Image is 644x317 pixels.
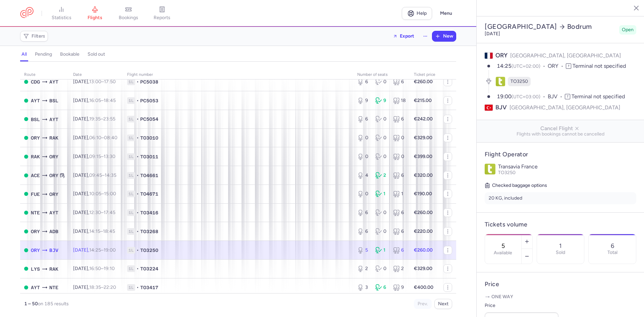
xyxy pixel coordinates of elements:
[89,228,100,234] time: 14:15
[104,79,116,85] time: 17:50
[105,172,116,178] time: 14:35
[73,228,115,234] span: [DATE],
[137,153,139,160] span: •
[137,116,139,122] span: •
[414,247,433,253] strong: €260.00
[357,116,370,122] div: 6
[375,153,388,160] div: 0
[89,135,101,141] time: 06:10
[154,15,170,21] span: reports
[89,79,116,85] span: –
[103,228,115,234] time: 18:45
[414,172,433,178] strong: €320.00
[140,209,158,216] span: TO3416
[89,154,115,159] span: –
[49,265,58,273] span: Menara, Marrakesh, Morocco
[434,299,452,309] button: Next
[119,15,138,21] span: bookings
[89,98,101,103] time: 16:05
[436,7,456,20] button: Menu
[140,247,158,254] span: TO3250
[89,266,115,271] span: –
[137,135,139,141] span: •
[393,228,406,235] div: 6
[49,228,58,235] span: Adnan Menderes Airport, İzmir, Turkey
[31,97,40,104] span: Antalya, Antalya, Turkey
[73,247,116,253] span: [DATE],
[375,97,388,104] div: 9
[32,34,45,39] span: Filters
[127,191,135,197] span: 1L
[559,243,561,249] p: 1
[357,265,370,272] div: 2
[31,78,40,86] span: Charles De Gaulle, Paris, France
[375,116,388,122] div: 0
[512,94,540,100] span: (UTC+03:00)
[393,135,406,141] div: 0
[498,164,636,170] p: Transavia France
[49,284,58,291] span: Nantes Atlantique, Nantes, France
[485,151,636,158] h4: Flight Operator
[393,153,406,160] div: 0
[140,265,158,272] span: TO3224
[495,103,507,112] span: BJV
[20,31,48,41] button: Filters
[414,116,433,122] strong: €242.00
[443,34,453,39] span: New
[20,7,34,19] a: CitizenPlane red outlined logo
[89,98,116,103] span: –
[127,97,135,104] span: 1L
[414,79,433,85] strong: €260.00
[414,299,432,309] button: Prev.
[622,27,634,33] span: Open
[127,78,135,85] span: 1L
[137,247,139,254] span: •
[137,97,139,104] span: •
[432,31,456,41] button: New
[393,191,406,197] div: 1
[140,97,158,104] span: PC5053
[414,98,432,103] strong: €215.00
[89,284,101,290] time: 18:35
[49,78,58,86] span: Antalya, Antalya, Turkey
[548,93,565,101] span: BJV
[485,192,636,204] li: 20 KG, included
[89,284,116,290] span: –
[88,51,105,57] h4: sold out
[375,265,388,272] div: 0
[357,247,370,254] div: 5
[393,209,406,216] div: 6
[402,7,432,20] a: Help
[104,284,116,290] time: 22:20
[414,266,432,271] strong: €329.00
[393,116,406,122] div: 6
[357,191,370,197] div: 0
[89,135,117,141] span: –
[31,265,40,273] span: St-Exupéry, Lyon, France
[127,247,135,254] span: 1L
[140,116,158,122] span: PC5054
[49,153,58,160] span: Orly, Paris, France
[112,6,145,21] a: bookings
[485,181,636,190] h5: Checked baggage options
[73,266,115,271] span: [DATE],
[375,228,388,235] div: 0
[485,31,500,37] time: [DATE]
[510,52,621,59] span: [GEOGRAPHIC_DATA], [GEOGRAPHIC_DATA]
[89,172,102,178] time: 09:45
[611,243,614,249] p: 6
[357,153,370,160] div: 0
[31,247,40,254] span: Orly, Paris, France
[49,172,58,179] span: Orly, Paris, France
[137,284,139,291] span: •
[482,125,639,131] span: Cancel Flight
[60,51,79,57] h4: bookable
[38,301,69,307] span: on 185 results
[137,191,139,197] span: •
[73,79,116,85] span: [DATE],
[137,172,139,179] span: •
[35,51,52,57] h4: pending
[73,284,116,290] span: [DATE],
[145,6,179,21] a: reports
[137,228,139,235] span: •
